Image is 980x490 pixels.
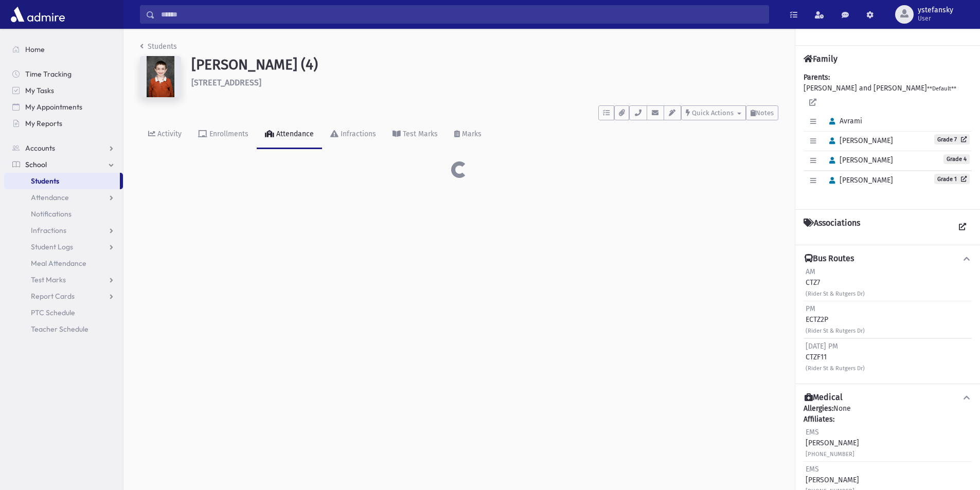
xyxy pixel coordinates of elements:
[207,130,248,138] div: Enrollments
[681,105,746,120] button: Quick Actions
[806,365,865,372] small: (Rider St & Rutgers Dr)
[934,174,970,184] a: Grade 1
[31,292,75,301] span: Report Cards
[804,72,972,201] div: [PERSON_NAME] and [PERSON_NAME]
[805,392,843,403] h4: Medical
[4,288,123,304] a: Report Cards
[191,56,778,74] h1: [PERSON_NAME] (4)
[140,120,190,149] a: Activity
[934,134,970,144] a: Grade 7
[191,78,778,87] h6: [STREET_ADDRESS]
[4,255,123,271] a: Meal Attendance
[825,136,893,145] span: [PERSON_NAME]
[8,4,67,25] img: AdmirePro
[25,45,45,54] span: Home
[25,119,62,128] span: My Reports
[25,69,72,79] span: Time Tracking
[804,218,860,237] h4: Associations
[806,465,819,474] span: EMS
[31,176,59,186] span: Students
[4,140,123,156] a: Accounts
[805,253,854,264] h4: Bus Routes
[918,6,953,14] span: ystefansky
[460,130,482,138] div: Marks
[31,242,73,251] span: Student Logs
[806,303,865,336] div: ECTZ2P
[4,189,123,206] a: Attendance
[918,14,953,23] span: User
[31,275,66,284] span: Test Marks
[806,428,819,437] span: EMS
[804,54,838,64] h4: Family
[25,102,82,112] span: My Appointments
[804,392,972,403] button: Medical
[692,109,734,117] span: Quick Actions
[806,291,865,297] small: (Rider St & Rutgers Dr)
[756,109,774,117] span: Notes
[806,266,865,299] div: CTZ7
[746,105,778,120] button: Notes
[31,259,86,268] span: Meal Attendance
[140,42,177,51] a: Students
[4,66,123,82] a: Time Tracking
[4,304,123,321] a: PTC Schedule
[804,404,833,413] b: Allergies:
[804,73,830,82] b: Parents:
[257,120,322,149] a: Attendance
[155,130,182,138] div: Activity
[804,253,972,264] button: Bus Routes
[31,193,69,202] span: Attendance
[25,160,47,169] span: School
[446,120,490,149] a: Marks
[155,5,769,24] input: Search
[4,206,123,222] a: Notifications
[4,41,123,58] a: Home
[25,86,54,95] span: My Tasks
[4,173,120,189] a: Students
[806,341,865,373] div: CTZF11
[825,156,893,165] span: [PERSON_NAME]
[4,82,123,99] a: My Tasks
[4,99,123,115] a: My Appointments
[804,415,834,424] b: Affiliates:
[4,239,123,255] a: Student Logs
[384,120,446,149] a: Test Marks
[274,130,314,138] div: Attendance
[31,209,72,219] span: Notifications
[31,226,66,235] span: Infractions
[4,115,123,132] a: My Reports
[140,41,177,56] nav: breadcrumb
[338,130,376,138] div: Infractions
[322,120,384,149] a: Infractions
[4,271,123,288] a: Test Marks
[953,218,972,237] a: View all Associations
[825,117,862,125] span: Avrami
[806,304,815,313] span: PM
[25,143,55,153] span: Accounts
[943,154,970,164] span: Grade 4
[806,267,815,276] span: AM
[806,328,865,334] small: (Rider St & Rutgers Dr)
[806,427,859,459] div: [PERSON_NAME]
[31,308,75,317] span: PTC Schedule
[31,324,88,334] span: Teacher Schedule
[190,120,257,149] a: Enrollments
[806,342,838,351] span: [DATE] PM
[401,130,438,138] div: Test Marks
[4,156,123,173] a: School
[4,222,123,239] a: Infractions
[4,321,123,337] a: Teacher Schedule
[806,451,854,458] small: [PHONE_NUMBER]
[825,176,893,185] span: [PERSON_NAME]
